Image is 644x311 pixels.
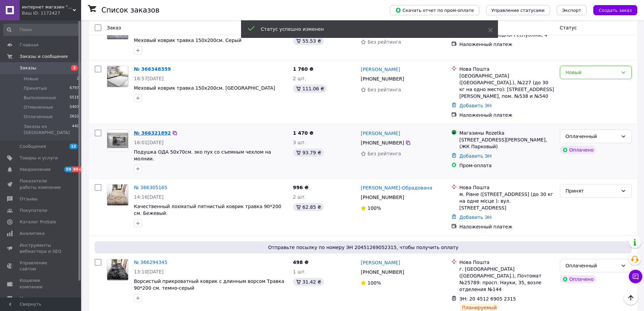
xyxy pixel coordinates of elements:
[486,5,550,15] button: Управление статусами
[134,204,281,216] a: Качественный лохматый пятнистый коврик травка 90*200 см. Бежевый.
[459,112,554,118] div: Наложенный платеж
[20,295,37,302] span: Маркет
[107,184,128,205] img: Фото товару
[24,124,72,136] span: Заказы из [GEOGRAPHIC_DATA]
[20,196,38,202] span: Отзывы
[593,5,637,15] button: Создать заказ
[459,136,554,150] div: [STREET_ADDRESS][PERSON_NAME], (ЖК Парковый)
[97,244,629,251] span: Отправьте посылку по номеру ЭН 20451269052315, чтобы получить оплату
[107,184,128,206] a: Фото товару
[24,104,53,110] span: Отмененные
[459,184,554,191] div: Нова Пошта
[629,270,642,283] button: Чат с покупателем
[560,275,596,283] div: Оплачено
[293,85,327,93] div: 111.06 ₴
[134,130,171,136] a: № 366321892
[459,66,554,72] div: Нова Пошта
[562,8,581,13] span: Экспорт
[24,95,56,101] span: Выполненные
[69,143,78,149] span: 12
[367,151,401,156] span: Без рейтинга
[77,76,79,82] span: 2
[70,114,79,120] span: 2622
[107,130,128,151] a: Фото товару
[20,42,39,48] span: Главная
[22,4,73,10] span: интернет магазин " Интер Маркет"
[20,277,63,290] span: Кошелек компании
[459,72,554,99] div: [GEOGRAPHIC_DATA] ([GEOGRAPHIC_DATA].), №227 (до 30 кг на одно место): [STREET_ADDRESS][PERSON_NA...
[459,259,554,266] div: Нова Пошта
[134,140,164,145] span: 16:01[DATE]
[101,6,160,14] h1: Список заказов
[107,66,128,87] img: Фото товару
[293,76,306,81] span: 2 шт.
[361,140,404,146] span: [PHONE_NUMBER]
[20,143,46,150] span: Сообщения
[459,103,492,108] a: Добавить ЭН
[459,153,492,159] a: Добавить ЭН
[134,38,241,43] a: Меховый коврик травка 150х200см. Серый
[293,130,314,136] span: 1 470 ₴
[459,130,554,136] div: Магазины Rozetka
[361,130,400,137] a: [PERSON_NAME]
[20,65,36,71] span: Заказы
[492,8,545,13] span: Управление статусами
[22,10,81,16] div: Ваш ID: 1172427
[361,184,432,191] a: [PERSON_NAME]-Обрадована
[293,194,306,200] span: 2 шт.
[459,191,554,211] div: м. Рівне ([STREET_ADDRESS] (до 30 кг на одне місце ): вул. [STREET_ADDRESS]
[293,185,309,190] span: 996 ₴
[361,66,400,73] a: [PERSON_NAME]
[20,155,58,161] span: Товары и услуги
[293,269,306,274] span: 1 шт.
[624,291,638,305] button: Наверх
[20,166,50,173] span: Уведомления
[134,76,164,81] span: 18:57[DATE]
[72,124,79,136] span: 440
[134,279,284,291] a: Ворсистый прикроватный коврик с длинным ворсом Травка 90*200 см. темно-серый
[395,7,474,13] span: Скачать отчет по пром-оплате
[293,149,324,157] div: 93.79 ₴
[20,219,56,225] span: Каталог ProSale
[71,65,78,71] span: 2
[293,66,314,72] span: 1 760 ₴
[107,133,128,148] img: Фото товару
[599,8,632,13] span: Создать заказ
[459,296,516,302] span: ЭН: 20 4512 6905 2315
[390,5,479,15] button: Скачать отчет по пром-оплате
[557,5,587,15] button: Экспорт
[70,85,79,91] span: 6797
[134,185,167,190] a: № 366305165
[20,260,63,272] span: Управление сайтом
[560,25,577,30] span: Статус
[24,76,39,82] span: Новые
[566,69,618,76] div: Новый
[361,76,404,82] span: [PHONE_NUMBER]
[293,203,324,211] div: 62.85 ₴
[560,146,596,154] div: Оплачено
[361,259,400,266] a: [PERSON_NAME]
[20,242,63,254] span: Инструменты вебмастера и SEO
[107,66,128,87] a: Фото товару
[459,266,554,293] div: г. [GEOGRAPHIC_DATA] ([GEOGRAPHIC_DATA].), Почтомат №25789: просп. Науки, 35, возле отделения №144
[459,41,554,48] div: Наложенный платеж
[134,260,167,265] a: № 366294345
[64,166,72,172] span: 59
[20,230,45,237] span: Аналитика
[134,269,164,274] span: 13:10[DATE]
[293,37,324,45] div: 55.53 ₴
[361,195,404,200] span: [PHONE_NUMBER]
[3,24,80,36] input: Поиск
[293,140,306,145] span: 3 шт.
[367,39,401,45] span: Без рейтинга
[459,223,554,230] div: Наложенный платеж
[24,85,47,91] span: Принятые
[134,194,164,200] span: 14:16[DATE]
[134,149,271,161] a: Подушка ОДА 50х70см. эко пух со съемным чехлом на молнии.
[134,85,275,91] span: Меховый коврик травка 150х200см. [GEOGRAPHIC_DATA]
[107,259,128,281] a: Фото товару
[20,53,68,60] span: Заказы и сообщения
